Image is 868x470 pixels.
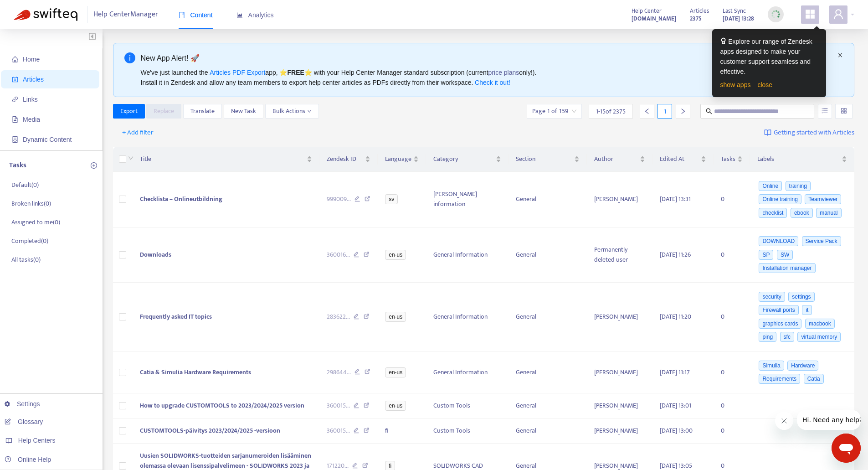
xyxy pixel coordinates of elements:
iframe: Close message [775,412,793,430]
span: 1 - 15 of 2375 [596,107,626,116]
span: 283622 ... [327,312,350,322]
span: SW [777,250,793,260]
span: appstore [805,9,816,20]
span: ebook [791,208,813,218]
a: [DOMAIN_NAME] [632,13,676,24]
span: Title [140,154,304,164]
a: Articles PDF Export [210,69,265,76]
span: Articles [23,76,44,83]
span: area-chart [236,12,243,18]
span: Hi. Need any help? [5,6,66,14]
th: Author [587,147,652,172]
span: account-book [12,76,18,83]
p: Assigned to me ( 0 ) [11,217,60,227]
span: en-us [385,312,406,322]
span: Downloads [140,249,171,260]
span: Online training [759,194,801,204]
th: Section [508,147,587,172]
span: Home [23,56,40,63]
span: manual [816,208,841,218]
span: Language [385,154,411,164]
div: New App Alert! 🚀 [141,52,834,64]
p: Default ( 0 ) [11,180,39,190]
td: 0 [714,418,750,444]
iframe: Message from company [797,410,861,430]
span: Getting started with Articles [774,128,854,138]
a: Settings [5,400,40,408]
div: 1 [657,104,672,119]
span: [DATE] 11:20 [660,311,691,322]
span: Simulia [759,361,784,371]
span: left [644,108,650,114]
td: General [508,227,587,283]
div: Explore our range of Zendesk apps designed to make your customer support seamless and effective. [720,36,818,77]
td: General [508,393,587,418]
th: Tasks [714,147,750,172]
span: right [680,108,686,114]
span: book [179,12,185,18]
span: Edited At [660,154,699,164]
span: en-us [385,401,406,411]
span: settings [788,292,814,302]
td: General Information [426,227,508,283]
img: image-link [764,129,771,136]
span: down [128,155,134,161]
span: [DATE] 11:17 [660,367,690,377]
span: Catia [804,374,824,384]
td: [PERSON_NAME] [587,418,652,444]
span: 298644 ... [327,367,351,377]
span: Online [759,181,782,191]
td: General Information [426,351,508,393]
span: DOWNLOAD [759,236,798,246]
span: Help Centers [18,437,56,444]
span: it [802,305,812,315]
img: Swifteq [14,8,77,21]
a: Online Help [5,456,51,463]
span: home [12,56,18,62]
span: Translate [190,106,215,116]
div: We've just launched the app, ⭐ ⭐️ with your Help Center Manager standard subscription (current on... [141,67,834,88]
button: Translate [183,104,222,119]
img: sync_loading.0b5143dde30e3a21642e.gif [770,9,781,20]
span: Checklista – Onlineutbildning [140,194,222,204]
span: 360015 ... [327,426,350,436]
a: close [757,81,772,88]
button: + Add filter [115,125,160,140]
span: security [759,292,785,302]
span: Export [120,106,138,116]
span: SP [759,250,773,260]
button: unordered-list [818,104,832,119]
span: Frequently asked IT topics [140,311,212,322]
th: Edited At [652,147,713,172]
td: Permanently deleted user [587,227,652,283]
span: Help Center [632,6,662,16]
td: 0 [714,172,750,227]
a: Check it out! [475,79,510,86]
span: info-circle [124,52,135,63]
a: Getting started with Articles [764,125,854,140]
td: 0 [714,393,750,418]
td: 0 [714,351,750,393]
span: Media [23,116,40,123]
span: CUSTOMTOOLS-päivitys 2023/2024/2025 -versioon [140,425,280,436]
span: 360015 ... [327,401,350,411]
td: [PERSON_NAME] [587,393,652,418]
span: down [307,109,312,114]
span: Section [516,154,572,164]
span: [DATE] 13:00 [660,425,693,436]
span: virtual memory [797,332,841,342]
a: show apps [720,81,751,88]
span: Firewall ports [759,305,798,315]
span: Author [594,154,638,164]
td: Custom Tools [426,393,508,418]
span: file-image [12,116,18,123]
span: 360016 ... [327,250,350,260]
span: Bulk Actions [272,106,312,116]
span: [DATE] 13:31 [660,194,691,204]
span: close [837,52,843,58]
span: 999009 ... [327,194,351,204]
th: Zendesk ID [319,147,378,172]
span: en-us [385,250,406,260]
p: Tasks [9,160,26,171]
td: fi [378,418,426,444]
